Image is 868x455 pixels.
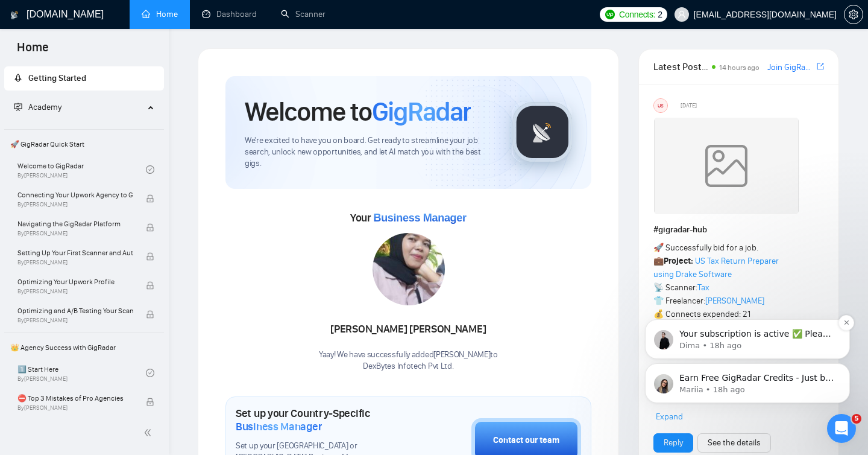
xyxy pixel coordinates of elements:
div: Contact our team [493,434,559,447]
span: lock [146,398,154,406]
button: setting [844,5,863,24]
span: Getting Started [28,73,86,83]
span: By [PERSON_NAME] [17,230,133,237]
img: logo [10,5,19,25]
h1: # gigradar-hub [653,223,824,237]
span: 2 [658,8,662,21]
span: [DATE] [681,100,697,111]
a: setting [844,10,863,19]
a: Welcome to GigRadarBy[PERSON_NAME] [17,156,146,183]
span: Connects: [619,8,655,21]
img: upwork-logo.png [605,10,615,19]
span: By [PERSON_NAME] [17,201,133,208]
span: lock [146,281,154,290]
span: lock [146,223,154,232]
div: [PERSON_NAME] [PERSON_NAME] [319,319,498,340]
span: lock [146,310,154,319]
span: By [PERSON_NAME] [17,317,133,324]
a: See the details [708,436,761,450]
span: By [PERSON_NAME] [17,259,133,266]
span: Optimizing and A/B Testing Your Scanner for Better Results [17,305,133,317]
div: US [654,99,667,112]
div: Yaay! We have successfully added [PERSON_NAME] to [319,349,498,372]
a: export [817,61,824,72]
span: rocket [14,74,22,82]
span: By [PERSON_NAME] [17,404,133,412]
span: lock [146,252,154,261]
span: double-left [143,427,156,439]
img: 1699261636320-IMG-20231031-WA0001.jpg [373,233,445,305]
span: We're excited to have you on board. Get ready to streamline your job search, unlock new opportuni... [245,135,492,170]
span: 👑 Agency Success with GigRadar [5,336,163,360]
a: Reply [664,436,683,450]
span: 🚀 GigRadar Quick Start [5,132,163,156]
span: ⛔ Top 3 Mistakes of Pro Agencies [17,392,133,404]
span: Setting Up Your First Scanner and Auto-Bidder [17,247,133,259]
span: Navigating the GigRadar Platform [17,218,133,230]
span: Latest Posts from the GigRadar Community [653,59,708,74]
img: gigradar-logo.png [512,102,573,162]
a: searchScanner [281,9,325,19]
span: Academy [28,102,61,112]
span: Academy [14,102,61,112]
a: 1️⃣ Start HereBy[PERSON_NAME] [17,360,146,386]
a: homeHome [142,9,178,19]
span: Home [7,39,58,64]
span: Optimizing Your Upwork Profile [17,276,133,288]
span: export [817,62,824,71]
img: weqQh+iSagEgQAAAABJRU5ErkJggg== [654,118,799,214]
span: lock [146,194,154,203]
span: Connecting Your Upwork Agency to GigRadar [17,189,133,201]
h1: Welcome to [245,95,471,128]
h1: Set up your Country-Specific [236,407,411,433]
span: By [PERSON_NAME] [17,288,133,295]
p: DexBytes Infotech Pvt Ltd . [319,361,498,372]
span: 5 [852,414,861,424]
span: Your [350,211,467,224]
iframe: Intercom notifications message [627,243,868,422]
button: See the details [697,433,771,453]
span: user [678,10,686,19]
button: Reply [653,433,693,453]
span: Business Manager [236,420,322,433]
iframe: Intercom live chat [827,414,856,443]
a: dashboardDashboard [202,9,257,19]
span: 14 hours ago [719,63,759,72]
li: Getting Started [4,66,164,91]
span: check-circle [146,165,154,174]
span: GigRadar [372,95,471,128]
span: fund-projection-screen [14,103,22,111]
a: Join GigRadar Slack Community [767,61,814,74]
span: Business Manager [373,212,466,224]
span: check-circle [146,369,154,377]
